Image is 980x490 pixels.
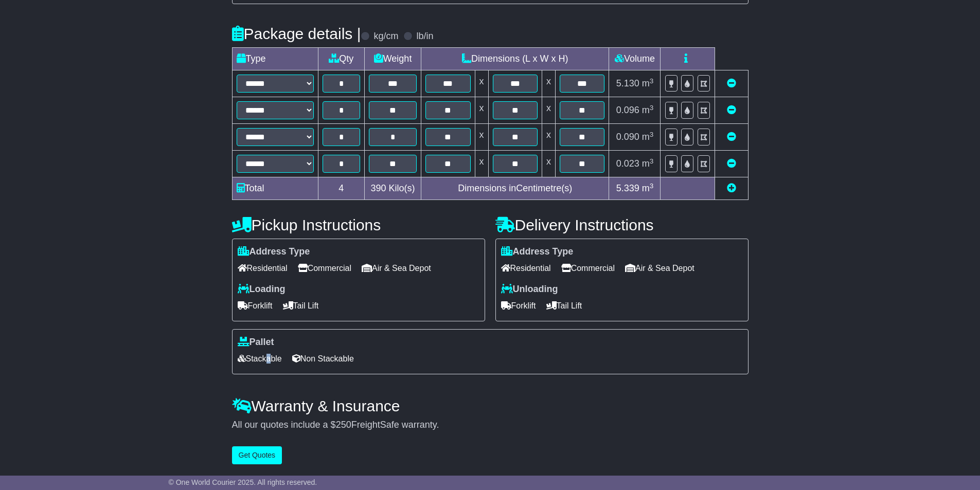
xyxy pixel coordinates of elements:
[318,48,365,70] td: Qty
[232,25,361,42] h4: Package details |
[609,48,661,70] td: Volume
[283,298,319,314] span: Tail Lift
[616,105,639,115] span: 0.096
[501,284,558,295] label: Unloading
[650,77,654,85] sup: 3
[336,420,351,430] span: 250
[292,351,354,367] span: Non Stackable
[373,31,398,42] label: kg/cm
[616,78,639,88] span: 5.130
[642,132,654,142] span: m
[365,177,421,200] td: Kilo(s)
[169,478,317,486] span: © One World Courier 2025. All rights reserved.
[727,105,736,115] a: Remove this item
[616,158,639,169] span: 0.023
[625,260,694,276] span: Air & Sea Depot
[298,260,351,276] span: Commercial
[561,260,615,276] span: Commercial
[232,48,318,70] td: Type
[475,124,488,151] td: x
[642,78,654,88] span: m
[616,132,639,142] span: 0.090
[238,351,282,367] span: Stackable
[421,48,609,70] td: Dimensions (L x W x H)
[421,177,609,200] td: Dimensions in Centimetre(s)
[642,183,654,193] span: m
[238,298,273,314] span: Forklift
[232,216,485,233] h4: Pickup Instructions
[238,337,274,348] label: Pallet
[371,183,386,193] span: 390
[642,105,654,115] span: m
[416,31,433,42] label: lb/in
[542,70,555,97] td: x
[650,157,654,165] sup: 3
[232,397,749,414] h4: Warranty & Insurance
[232,177,318,200] td: Total
[542,151,555,177] td: x
[501,298,536,314] span: Forklift
[365,48,421,70] td: Weight
[238,260,288,276] span: Residential
[318,177,365,200] td: 4
[495,216,749,233] h4: Delivery Instructions
[475,97,488,124] td: x
[501,246,574,258] label: Address Type
[642,158,654,169] span: m
[727,132,736,142] a: Remove this item
[650,131,654,138] sup: 3
[232,420,749,431] div: All our quotes include a $ FreightSafe warranty.
[727,78,736,88] a: Remove this item
[501,260,551,276] span: Residential
[727,183,736,193] a: Add new item
[232,446,282,464] button: Get Quotes
[238,246,310,258] label: Address Type
[546,298,582,314] span: Tail Lift
[542,124,555,151] td: x
[238,284,286,295] label: Loading
[475,151,488,177] td: x
[650,104,654,112] sup: 3
[475,70,488,97] td: x
[650,182,654,190] sup: 3
[542,97,555,124] td: x
[727,158,736,169] a: Remove this item
[362,260,431,276] span: Air & Sea Depot
[616,183,639,193] span: 5.339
